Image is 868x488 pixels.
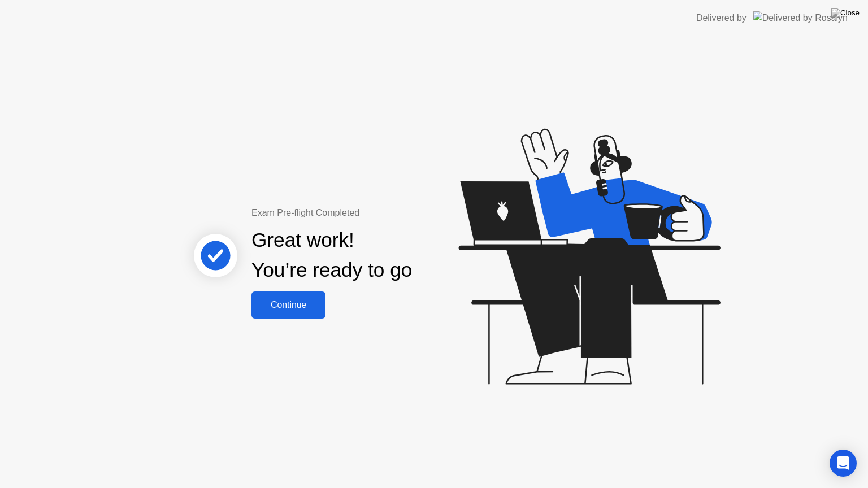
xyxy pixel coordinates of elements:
[696,11,747,25] div: Delivered by
[753,11,848,24] img: Delivered by Rosalyn
[251,225,412,285] div: Great work! You’re ready to go
[831,8,860,18] img: Close
[830,450,857,477] div: Open Intercom Messenger
[251,206,485,220] div: Exam Pre-flight Completed
[255,300,322,310] div: Continue
[251,291,325,319] button: Continue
